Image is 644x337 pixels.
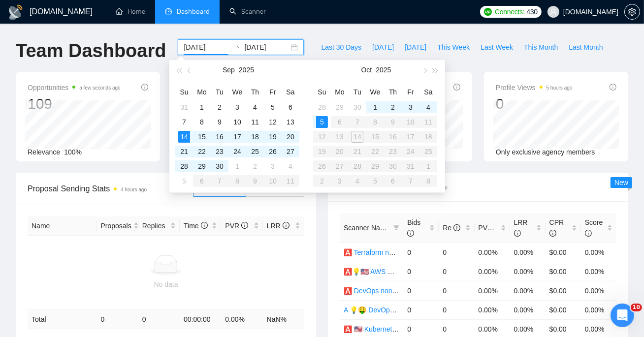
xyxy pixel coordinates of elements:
td: Total [28,310,97,329]
th: Replies [138,216,180,236]
a: 🅰️💡🇺🇸 AWS US/AU/CA - DevOps SP [344,268,462,276]
span: user [550,8,557,15]
td: 2025-09-18 [246,129,264,144]
div: 4 [285,160,296,172]
td: 0.00% [510,243,546,262]
th: Mo [193,84,211,100]
td: 2025-10-03 [264,159,282,174]
div: 18 [249,131,261,143]
span: CPR [549,218,564,237]
td: 2025-09-20 [282,129,299,144]
td: 0.00% [581,281,616,300]
td: 2025-09-24 [228,144,246,159]
td: 2025-09-15 [193,129,211,144]
td: 2025-09-17 [228,129,246,144]
span: Score [585,218,603,237]
td: $0.00 [546,243,581,262]
input: End date [244,42,289,53]
a: 🅰️ DevOps non-US/AU/CA - DevOps SP [344,287,469,295]
td: 0.00 % [221,310,262,329]
button: Last 30 Days [316,39,367,55]
td: 2025-10-01 [366,100,384,115]
td: 2025-10-05 [175,174,193,188]
td: 2025-10-02 [384,100,402,115]
td: 2025-09-22 [193,144,211,159]
button: This Month [518,39,563,55]
span: Last Month [569,42,603,53]
td: 2025-09-30 [211,159,228,174]
td: 0 [439,243,474,262]
td: 0.00% [510,262,546,281]
a: 🅰️ Terraform non-US/AU/CA - DevOps SP [344,248,473,256]
img: logo [8,4,24,20]
time: 5 hours ago [421,185,448,190]
div: 23 [214,146,225,157]
button: Sep [223,60,235,80]
span: Replies [142,220,168,231]
td: 0.00% [510,281,546,300]
a: setting [624,8,640,16]
td: 2025-09-04 [246,100,264,115]
span: 10 [631,304,642,311]
span: Last Week [481,42,513,53]
div: 1 [196,101,208,113]
div: 27 [285,146,296,157]
td: 0.00% [475,243,510,262]
span: Re [443,224,460,232]
th: Tu [211,84,228,100]
button: Last Month [563,39,608,55]
div: 10 [231,116,243,128]
td: 2025-09-10 [228,115,246,129]
time: 5 hours ago [547,85,573,91]
td: $0.00 [546,281,581,300]
div: 14 [178,131,190,143]
td: 2025-09-26 [264,144,282,159]
span: PVR [225,222,248,230]
div: 20 [285,131,296,143]
button: Oct [361,60,372,80]
input: Start date [184,42,228,53]
td: 2025-09-28 [175,159,193,174]
span: Profile Views [496,82,573,93]
th: Sa [282,84,299,100]
td: 0.00% [475,262,510,281]
button: 2025 [376,60,391,80]
td: 2025-09-05 [264,100,282,115]
td: 2025-10-04 [282,159,299,174]
div: 26 [267,146,279,157]
span: filter [393,225,399,231]
th: Name [28,216,97,236]
div: 17 [231,131,243,143]
td: 2025-09-29 [193,159,211,174]
span: info-circle [610,84,616,91]
span: info-circle [407,230,414,237]
td: 0.00% [510,300,546,319]
span: LRR [267,222,290,230]
td: 2025-09-16 [211,129,228,144]
div: 16 [214,131,225,143]
div: 8 [196,116,208,128]
span: Bids [407,218,420,237]
div: 4 [249,101,261,113]
td: 2025-09-25 [246,144,264,159]
td: 2025-09-12 [264,115,282,129]
th: We [228,84,246,100]
td: 2025-09-30 [349,100,366,115]
td: 2025-09-01 [193,100,211,115]
span: PVR [479,224,502,232]
a: A 💡🤑 DevOps Щось жирненьке - DevOps Specialized Profile [344,306,539,314]
td: 2025-09-14 [175,129,193,144]
div: 25 [249,146,261,157]
span: Connects: [495,6,524,17]
div: No data [32,279,300,290]
td: 0 [403,262,439,281]
div: 22 [196,146,208,157]
button: setting [624,4,640,20]
div: 4 [422,101,434,113]
td: 2025-09-28 [313,100,331,115]
div: 6 [285,101,296,113]
td: 2025-10-02 [246,159,264,174]
span: Dashboard [177,7,210,16]
td: 2025-09-02 [211,100,228,115]
a: searchScanner [229,7,266,16]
